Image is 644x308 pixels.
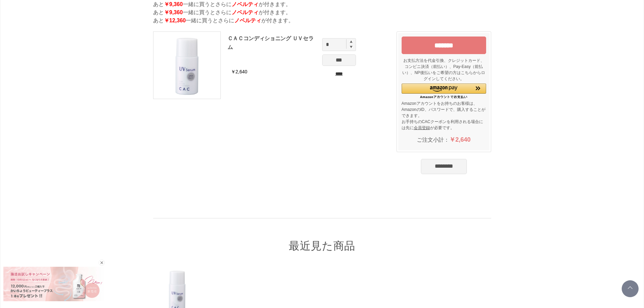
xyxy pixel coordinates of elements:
p: Amazonアカウントをお持ちのお客様は、AmazonのID、パスワードで、購入することができます。 お手持ちのCACクーポンを利用される場合には先に が必要です。 [402,100,486,131]
p: あと 一緒に買うとさらに が付きます。 [153,17,491,25]
span: ノベルティ [232,9,259,15]
a: ＣＡＣコンディショニング ＵＶセラム [228,35,314,50]
span: ノベルティ [234,18,261,23]
span: ￥9,360 [164,1,183,7]
span: ￥12,360 [164,18,186,23]
span: ￥9,360 [164,9,183,15]
div: ご注文小計： [402,133,486,147]
p: お支払方法を代金引換、クレジットカード、コンビニ決済（前払い）、Pay-Easy（前払い）、NP後払いをご希望の方はこちらからログインしてください。 [402,57,486,82]
div: Amazon Pay - Amazonアカウントをお使いください [402,84,486,99]
div: 最近見た商品 [153,218,491,253]
p: あと 一緒に買うとさらに が付きます。 [153,8,491,17]
span: ノベルティ [232,1,259,7]
span: ￥2,640 [449,136,471,143]
img: spinplus.gif [350,40,353,43]
img: ＣＡＣコンディショニング ＵＶセラム [153,32,220,99]
p: あと 一緒に買うとさらに が付きます。 [153,0,491,8]
a: 会員登録 [414,125,430,130]
img: spinminus.gif [350,45,353,48]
